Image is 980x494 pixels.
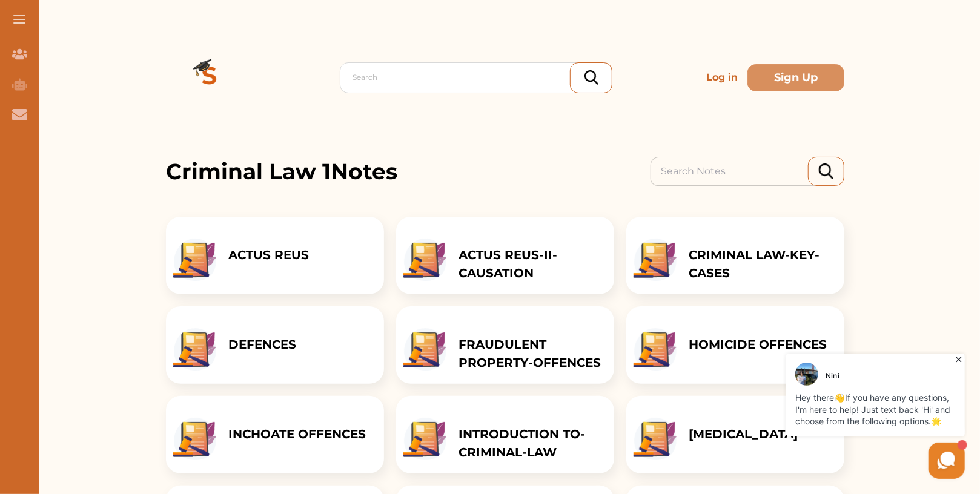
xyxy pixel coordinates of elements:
p: DEFENCES [228,335,296,354]
p: INTRODUCTION TO-CRIMINAL-LAW [459,425,602,461]
p: ACTUS REUS-II-CAUSATION [459,246,602,282]
p: INCHOATE OFFENCES [228,425,366,443]
p: FRAUDULENT PROPERTY-OFFENCES [459,335,602,372]
iframe: HelpCrunch [689,351,968,482]
p: Log in [701,65,743,90]
p: CRIMINAL LAW-KEY-CASES [689,246,832,282]
img: search_icon [584,70,598,85]
p: HOMICIDE OFFENCES [689,335,827,354]
p: Criminal Law 1 Notes [166,155,397,188]
input: Search Notes [651,157,820,186]
img: Logo [166,34,253,121]
button: Sign Up [747,64,844,91]
p: ACTUS REUS [228,246,309,264]
p: [MEDICAL_DATA] [689,425,798,443]
img: Search [819,163,833,179]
